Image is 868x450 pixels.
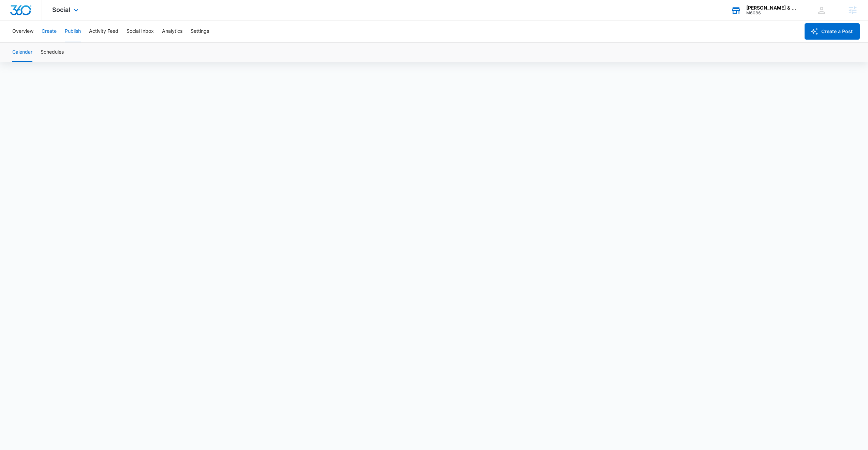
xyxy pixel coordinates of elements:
div: account name [746,5,796,11]
button: Create a Post [805,23,860,40]
button: Analytics [162,20,182,42]
button: Social Inbox [127,20,154,42]
span: Social [52,6,70,13]
button: Settings [191,20,209,42]
button: Overview [12,20,33,42]
button: Calendar [12,43,32,62]
button: Schedules [41,43,64,62]
button: Publish [65,20,81,42]
button: Activity Feed [89,20,118,42]
button: Create [42,20,57,42]
div: account id [746,11,796,15]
